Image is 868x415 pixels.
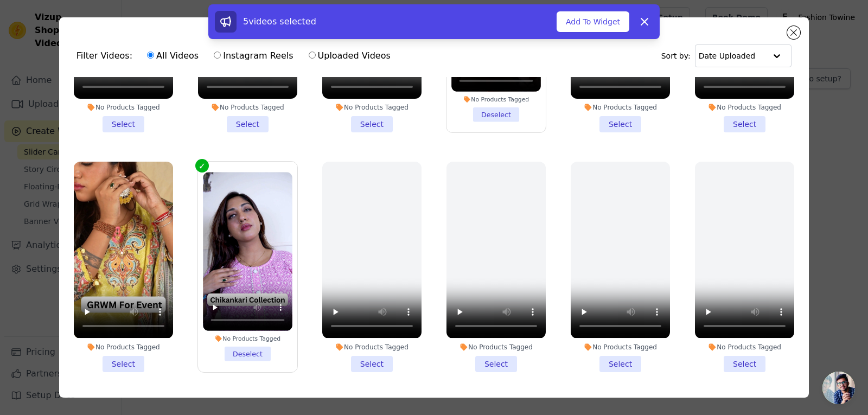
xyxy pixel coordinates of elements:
[695,103,794,112] div: No Products Tagged
[571,343,670,352] div: No Products Tagged
[74,103,173,112] div: No Products Tagged
[322,343,422,352] div: No Products Tagged
[146,49,199,63] label: All Videos
[198,103,297,112] div: No Products Tagged
[695,343,794,352] div: No Products Tagged
[661,44,792,67] div: Sort by:
[571,103,670,112] div: No Products Tagged
[74,343,173,352] div: No Products Tagged
[243,16,316,27] span: 5 videos selected
[557,11,629,32] button: Add To Widget
[822,372,855,404] a: Open chat
[76,43,397,68] div: Filter Videos:
[308,49,391,63] label: Uploaded Videos
[203,335,292,343] div: No Products Tagged
[446,343,546,352] div: No Products Tagged
[322,103,422,112] div: No Products Tagged
[213,49,293,63] label: Instagram Reels
[451,95,541,103] div: No Products Tagged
